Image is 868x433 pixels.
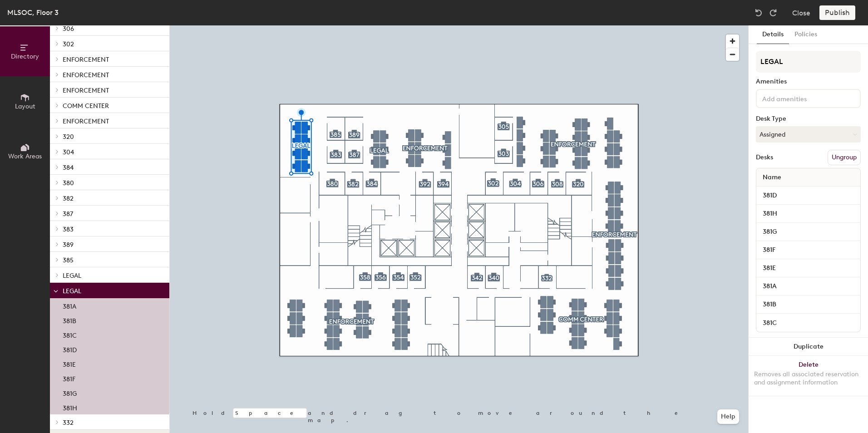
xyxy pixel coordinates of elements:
span: Directory [11,53,39,60]
input: Unnamed desk [758,262,858,275]
button: Policies [789,25,823,44]
button: Help [717,409,739,424]
span: ENFORCEMENT [63,56,109,64]
span: LEGAL [63,272,81,280]
span: 383 [63,226,74,233]
p: 381F [63,373,75,383]
button: Ungroup [828,150,861,165]
span: Name [758,169,786,186]
span: 320 [63,133,74,141]
input: Unnamed desk [758,207,858,220]
button: Close [792,5,810,20]
span: 384 [63,164,74,172]
div: Desks [756,154,773,161]
span: 382 [63,195,74,202]
span: 380 [63,179,74,187]
span: Layout [15,103,35,110]
input: Add amenities [760,93,842,103]
span: 304 [63,148,74,156]
span: 387 [63,210,73,218]
div: Amenities [756,78,861,85]
span: 332 [63,419,74,427]
span: 306 [63,25,74,33]
p: 381A [63,300,76,310]
input: Unnamed desk [758,298,858,311]
button: Duplicate [749,338,868,356]
p: 381E [63,358,76,369]
div: Removes all associated reservation and assignment information [754,370,863,387]
span: ENFORCEMENT [63,71,109,79]
span: 302 [63,40,74,48]
span: ENFORCEMENT [63,87,109,94]
input: Unnamed desk [758,316,858,329]
input: Unnamed desk [758,226,858,238]
span: 389 [63,241,74,249]
input: Unnamed desk [758,280,858,293]
p: 381G [63,387,77,398]
span: COMM CENTER [63,102,109,110]
button: Assigned [756,126,861,143]
p: 381H [63,402,77,412]
button: DeleteRemoves all associated reservation and assignment information [749,356,868,396]
input: Unnamed desk [758,189,858,202]
img: Redo [769,8,778,17]
div: Desk Type [756,115,861,123]
span: 385 [63,256,74,264]
div: MLSOC, Floor 3 [7,7,59,18]
span: Work Areas [8,153,42,160]
input: Unnamed desk [758,244,858,256]
p: 381D [63,344,77,354]
button: Details [757,25,789,44]
span: ENFORCEMENT [63,118,109,125]
p: 381B [63,315,76,325]
img: Undo [754,8,763,17]
p: 381C [63,329,77,340]
span: LEGAL [63,287,81,295]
